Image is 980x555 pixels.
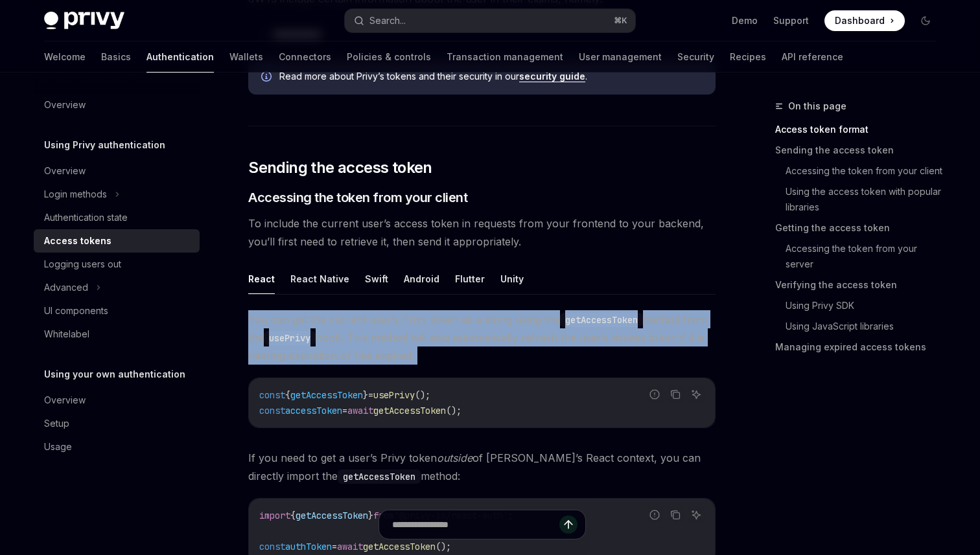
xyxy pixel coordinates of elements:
a: Access token format [775,119,946,140]
span: const [259,405,285,416]
a: API reference [782,41,843,73]
span: { [285,389,290,401]
a: Getting the access token [775,218,946,238]
span: (); [446,405,461,416]
span: } [363,389,368,401]
span: Read more about Privy’s tokens and their security in our . [279,70,703,83]
code: getAccessToken [338,470,421,484]
a: Accessing the token from your client [786,161,946,181]
a: Connectors [279,41,331,73]
em: outside [437,451,472,464]
a: Sending the access token [775,140,946,161]
button: Copy the contents from the code block [667,506,684,523]
button: Swift [365,264,388,294]
div: UI components [44,303,108,319]
div: Access tokens [44,233,111,249]
span: ⌘ K [614,16,627,26]
a: Managing expired access tokens [775,337,946,357]
a: Usage [34,435,200,459]
a: Dashboard [824,10,905,31]
span: accessToken [285,405,342,416]
div: Login methods [44,187,107,202]
button: Ask AI [688,386,705,403]
span: = [342,405,347,416]
a: Overview [34,93,200,117]
span: Sending the access token [248,157,432,178]
button: React [248,264,275,294]
a: Policies & controls [347,41,431,73]
button: Toggle dark mode [915,10,936,31]
a: Demo [732,14,758,27]
span: const [259,389,285,401]
span: To include the current user’s access token in requests from your frontend to your backend, you’ll... [248,214,716,251]
button: Send message [559,515,577,534]
img: dark logo [44,12,124,30]
div: Search... [369,13,406,28]
a: Transaction management [447,41,563,73]
div: Whitelabel [44,326,89,342]
a: Accessing the token from your server [786,238,946,275]
a: Overview [34,159,200,183]
span: usePrivy [373,389,415,401]
a: UI components [34,299,200,323]
a: Welcome [44,41,86,73]
button: Report incorrect code [646,386,663,403]
a: Support [773,14,809,27]
div: Setup [44,416,69,431]
div: Authentication state [44,210,128,225]
a: Wallets [229,41,263,73]
button: Report incorrect code [646,506,663,523]
span: If you need to get a user’s Privy token of [PERSON_NAME]’s React context, you can directly import... [248,449,716,485]
span: Accessing the token from your client [248,188,467,207]
span: On this page [788,98,846,114]
a: Overview [34,389,200,412]
code: usePrivy [264,331,316,345]
button: Android [404,264,439,294]
a: Security [677,41,714,73]
button: Flutter [455,264,485,294]
div: Logging users out [44,256,121,272]
div: Overview [44,97,86,113]
a: Access tokens [34,229,200,253]
a: Recipes [730,41,766,73]
button: React Native [290,264,349,294]
div: Usage [44,439,72,455]
a: Logging users out [34,253,200,276]
button: Search...⌘K [345,9,635,32]
button: Ask AI [688,506,705,523]
span: getAccessToken [373,405,446,416]
span: await [347,405,373,416]
a: Using Privy SDK [786,295,946,316]
a: Whitelabel [34,323,200,346]
h5: Using your own authentication [44,367,185,382]
svg: Info [261,71,274,84]
a: Authentication state [34,206,200,229]
span: getAccessToken [290,389,363,401]
span: = [368,389,373,401]
a: Verifying the access token [775,275,946,295]
a: security guide [519,71,585,82]
span: (); [415,389,430,401]
h5: Using Privy authentication [44,137,165,153]
a: User management [579,41,662,73]
button: Copy the contents from the code block [667,386,684,403]
span: Dashboard [835,14,885,27]
a: Authentication [146,41,214,73]
div: Advanced [44,280,88,295]
button: Unity [500,264,524,294]
code: getAccessToken [560,313,643,327]
a: Setup [34,412,200,435]
span: You can get the current user’s Privy token as a string using the method from the hook. This metho... [248,310,716,365]
a: Basics [101,41,131,73]
div: Overview [44,392,86,408]
a: Using the access token with popular libraries [786,181,946,218]
div: Overview [44,163,86,179]
a: Using JavaScript libraries [786,316,946,337]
